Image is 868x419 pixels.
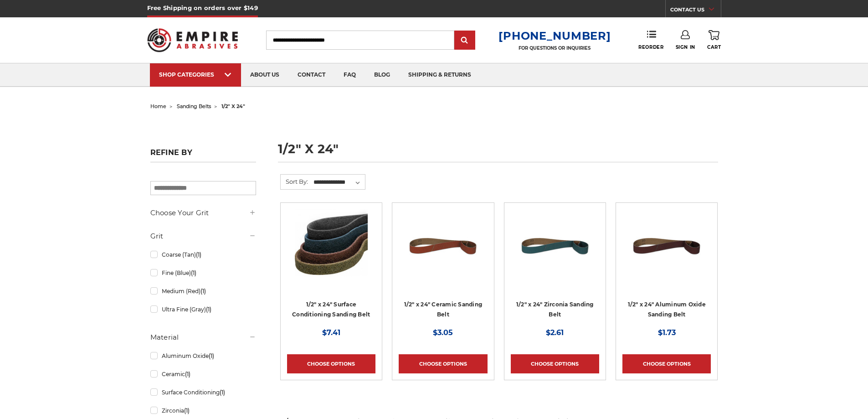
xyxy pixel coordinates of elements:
[150,231,256,242] h5: Grit
[185,371,190,378] span: (1)
[622,354,711,373] a: Choose Options
[630,209,703,282] img: 1/2" x 24" Aluminum Oxide File Belt
[184,407,190,414] span: (1)
[196,251,201,258] span: (1)
[322,328,340,337] span: $7.41
[628,301,706,318] a: 1/2" x 24" Aluminum Oxide Sanding Belt
[150,332,256,343] h5: Material
[670,5,721,17] a: CONTACT US
[206,306,211,313] span: (1)
[278,143,718,162] h1: 1/2" x 24"
[150,148,256,162] h5: Refine by
[150,384,256,400] a: Surface Conditioning
[209,352,214,359] span: (1)
[622,209,711,298] a: 1/2" x 24" Aluminum Oxide File Belt
[334,63,365,87] a: faq
[511,209,599,298] a: 1/2" x 24" Zirconia File Belt
[399,209,487,298] a: 1/2" x 24" Ceramic File Belt
[292,301,370,318] a: 1/2" x 24" Surface Conditioning Sanding Belt
[150,207,256,218] h5: Choose Your Grit
[295,209,368,282] img: Surface Conditioning Sanding Belts
[516,301,594,318] a: 1/2" x 24" Zirconia Sanding Belt
[287,354,375,373] a: Choose Options
[147,22,238,58] img: Empire Abrasives
[456,31,474,50] input: Submit
[159,71,232,78] div: SHOP CATEGORIES
[399,354,487,373] a: Choose Options
[658,328,676,337] span: $1.73
[150,265,256,281] a: Fine (Blue)
[406,209,479,282] img: 1/2" x 24" Ceramic File Belt
[281,175,308,188] label: Sort By:
[498,29,611,42] a: [PHONE_NUMBER]
[399,63,480,87] a: shipping & returns
[288,63,334,87] a: contact
[511,354,599,373] a: Choose Options
[312,176,365,189] select: Sort By:
[150,301,256,317] a: Ultra Fine (Gray)
[519,209,591,282] img: 1/2" x 24" Zirconia File Belt
[150,403,256,419] a: Zirconia
[150,283,256,299] a: Medium (Red)
[177,103,211,109] a: sanding belts
[676,44,695,50] span: Sign In
[221,103,245,109] span: 1/2" x 24"
[150,366,256,382] a: Ceramic
[707,44,721,50] span: Cart
[191,269,196,276] span: (1)
[150,348,256,364] a: Aluminum Oxide
[365,63,399,87] a: blog
[433,328,453,337] span: $3.05
[241,63,288,87] a: about us
[150,247,256,263] a: Coarse (Tan)
[200,288,206,295] span: (1)
[404,301,483,318] a: 1/2" x 24" Ceramic Sanding Belt
[287,209,375,298] a: Surface Conditioning Sanding Belts
[638,30,663,50] a: Reorder
[707,30,721,50] a: Cart
[220,389,225,396] span: (1)
[498,45,611,51] p: FOR QUESTIONS OR INQUIRIES
[150,103,166,109] a: home
[546,328,564,337] span: $2.61
[638,44,663,50] span: Reorder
